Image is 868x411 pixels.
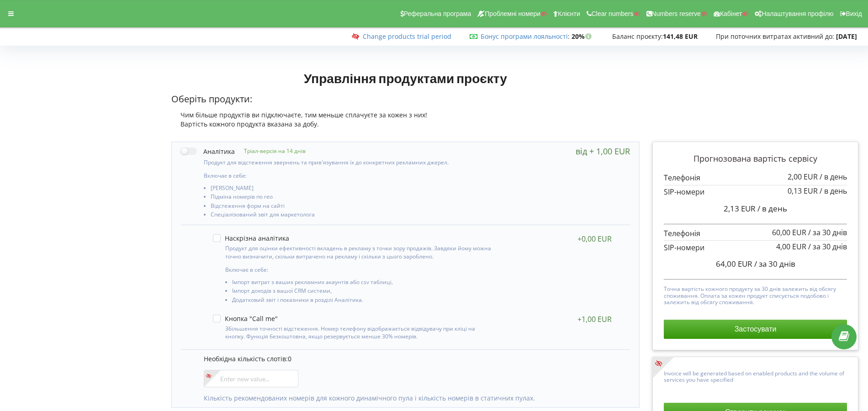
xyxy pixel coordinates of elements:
p: Продукт для оцінки ефективності вкладень в рекламу з точки зору продажів. Завдяки йому можна точн... [225,244,492,260]
p: Продукт для відстеження звернень та прив'язування їх до конкретних рекламних джерел. [204,158,495,166]
span: Налаштування профілю [762,10,833,17]
li: Імпорт витрат з ваших рекламних акаунтів або csv таблиці, [232,279,492,288]
div: +0,00 EUR [577,234,612,243]
span: / за 30 днів [808,227,847,237]
span: Вихід [846,10,862,17]
span: / в день [820,172,847,182]
li: Імпорт доходів з вашої CRM системи, [232,288,492,296]
div: Вартість кожного продукта вказана за добу. [171,120,640,129]
p: SIP-номери [664,242,847,253]
p: Точна вартість кожного продукту за 30 днів залежить від обсягу споживання. Оплата за кожен продук... [664,284,847,306]
p: Оберіть продукти: [171,93,640,106]
span: Проблемні номери [485,10,540,17]
span: 4,00 EUR [776,242,806,252]
span: 2,00 EUR [788,172,818,182]
span: Баланс проєкту: [612,32,663,41]
span: / за 30 днів [808,242,847,252]
span: 0 [288,354,291,363]
strong: [DATE] [836,32,857,41]
strong: 20% [572,32,594,41]
a: Change products trial period [363,32,451,41]
span: Клієнти [558,10,580,17]
span: / за 30 днів [754,258,795,269]
strong: 141,48 EUR [663,32,698,41]
p: Включає в себе: [225,266,492,274]
div: Чим більше продуктів ви підключаєте, тим меньше сплачуєте за кожен з них! [171,111,640,120]
li: Додатковий звіт і показники в розділі Аналітика. [232,297,492,306]
span: При поточних витратах активний до: [716,32,834,41]
p: Збільшення точності відстеження. Номер телефону відображається відвідувачу при кліці на кнопку. Ф... [225,325,492,340]
p: Необхідна кількість слотів: [204,354,621,364]
p: Тріал-версія на 14 днів [235,147,306,155]
span: Numbers reserve [652,10,701,17]
div: +1,00 EUR [577,315,612,324]
li: Підміна номерів по гео [211,194,495,202]
span: Реферальна програма [404,10,471,17]
span: : [481,32,570,41]
p: Invoice will be generated based on enabled products and the volume of services you have specified [664,368,847,384]
label: Наскрізна аналітика [213,234,289,242]
label: Аналітика [181,147,235,156]
li: Спеціалізований звіт для маркетолога [211,211,495,220]
span: 60,00 EUR [772,227,806,237]
p: SIP-номери [664,187,847,197]
span: 64,00 EUR [716,258,752,269]
span: Clear numbers [592,10,634,17]
span: Кабінет [720,10,742,17]
span: / в день [820,186,847,196]
p: Телефонія [664,228,847,239]
p: Включає в себе: [204,172,495,179]
label: Кнопка "Call me" [213,315,278,322]
span: 2,13 EUR [724,203,756,214]
li: Відстеження форм на сайті [211,203,495,211]
li: [PERSON_NAME] [211,185,495,194]
div: від + 1,00 EUR [576,147,630,156]
a: Бонус програми лояльності [481,32,568,41]
p: Телефонія [664,173,847,183]
span: / в день [757,203,787,214]
p: Кількість рекомендованих номерів для кожного динамічного пула і кількість номерів в статичних пулах. [204,394,621,403]
span: 0,13 EUR [788,186,818,196]
h1: Управління продуктами проєкту [171,70,640,86]
p: Прогнозована вартість сервісу [664,153,847,165]
input: Enter new value... [204,370,298,387]
button: Застосувати [664,320,847,339]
